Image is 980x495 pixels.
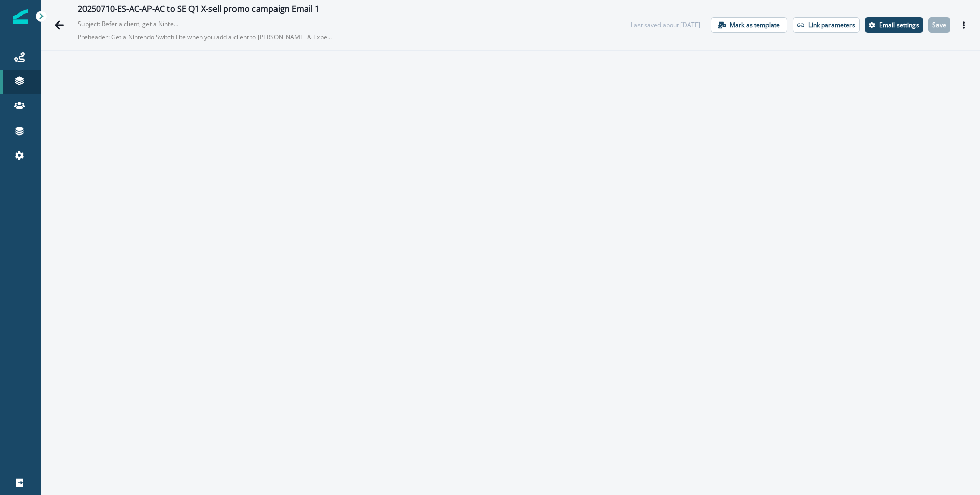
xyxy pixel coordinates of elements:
p: Subject: Refer a client, get a Nintendo Switch Lite [78,15,180,29]
div: 20250710-ES-AC-AP-AC to SE Q1 X-sell promo campaign Email 1 [78,4,319,15]
p: Email settings [879,21,919,29]
img: Inflection [13,9,28,24]
button: Mark as template [711,17,787,33]
p: Mark as template [730,21,780,29]
div: Last saved about [DATE] [631,20,700,30]
button: Settings [865,17,923,33]
button: Actions [955,17,972,33]
p: Preheader: Get a Nintendo Switch Lite when you add a client to [PERSON_NAME] & Expense, and they ... [78,29,334,46]
p: Save [932,21,946,29]
button: Go back [49,15,70,35]
button: Save [928,17,950,33]
button: Link parameters [793,17,860,33]
p: Link parameters [808,21,855,29]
